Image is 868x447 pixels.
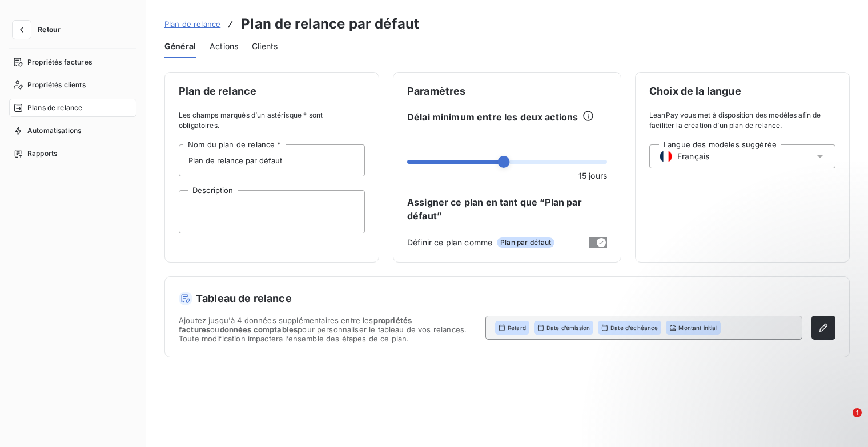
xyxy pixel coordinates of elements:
input: placeholder [179,144,365,176]
span: Plan par défaut [497,237,554,248]
span: Plans de relance [27,103,82,113]
span: LeanPay vous met à disposition des modèles afin de faciliter la création d’un plan de relance. [649,110,835,131]
span: Paramètres [407,86,607,96]
span: Délai minimum entre les deux actions [407,110,578,124]
span: données comptables [220,325,298,334]
span: Général [164,41,196,52]
span: Propriétés factures [27,57,92,67]
span: Montant initial [678,324,717,332]
span: Propriétés clients [27,80,86,90]
span: 1 [853,408,862,417]
span: 15 jours [578,170,607,182]
span: Ajoutez jusqu'à 4 données supplémentaires entre les ou pour personnaliser le tableau de vos relan... [179,316,476,343]
span: Retard [508,324,526,332]
span: Français [677,151,709,162]
button: Retour [9,21,70,39]
span: Les champs marqués d’un astérisque * sont obligatoires. [179,110,365,131]
span: Définir ce plan comme [407,236,492,248]
span: propriétés factures [179,316,412,334]
h5: Tableau de relance [179,291,835,307]
a: Propriétés factures [9,53,136,71]
span: Retour [38,26,61,33]
span: Choix de la langue [649,86,835,96]
a: Plan de relance [164,18,220,30]
span: Actions [210,41,238,52]
h3: Plan de relance par défaut [241,14,419,34]
a: Rapports [9,144,136,163]
span: Date d’émission [546,324,590,332]
span: Clients [252,41,278,52]
span: Automatisations [27,126,81,136]
span: Plan de relance [164,19,220,29]
span: Plan de relance [179,86,365,96]
a: Propriétés clients [9,76,136,94]
span: Date d’échéance [610,324,658,332]
span: Assigner ce plan en tant que “Plan par défaut” [407,195,607,223]
a: Automatisations [9,122,136,140]
span: Rapports [27,148,57,159]
a: Plans de relance [9,99,136,117]
iframe: Intercom notifications message [640,336,868,416]
iframe: Intercom live chat [829,408,857,436]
